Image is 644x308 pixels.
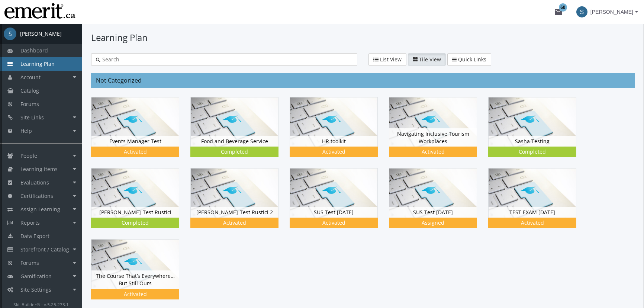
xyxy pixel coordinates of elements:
div: Events Manager Test [91,97,190,168]
small: SkillBuilder® - v.5.25.273.1 [13,301,69,307]
div: [PERSON_NAME] [20,30,62,38]
div: Activated [291,219,376,227]
div: Food and Beverage Service [190,97,290,168]
span: Site Settings [20,286,51,293]
span: Dashboard [20,47,48,54]
h1: Learning Plan [91,31,635,44]
span: Storefront / Catalog [20,246,69,253]
span: Tile View [419,56,441,63]
div: Activated [390,148,476,155]
div: Completed [490,148,575,155]
div: Activated [291,148,376,155]
div: Activated [93,291,178,298]
span: List View [380,56,402,63]
div: Events Manager Test [91,136,179,147]
div: Sasha Testing [489,136,576,147]
div: Assigned [390,219,476,227]
div: TEST EXAM [DATE] [488,168,587,239]
span: Data Export [20,232,49,240]
span: Site Links [20,114,44,121]
div: SUS Test [DATE] [290,168,389,239]
div: Completed [93,219,178,227]
div: SUS Test [DATE] [389,207,477,218]
span: S [4,28,16,40]
span: Reports [20,219,40,226]
div: HR toolkit [290,136,377,147]
div: The Course That’s Everywhere… But Still Ours [91,270,179,289]
div: Sasha Testing [488,97,587,168]
span: Learning Plan [20,60,55,67]
div: SUS Test [DATE] [290,207,377,218]
div: [PERSON_NAME]-Test Rustici [91,168,190,239]
span: Forums [20,259,39,266]
div: Food and Beverage Service [191,136,278,147]
div: Activated [93,148,178,155]
input: Search [100,56,352,63]
span: Gamification [20,273,52,280]
span: People [20,152,37,159]
span: Assign Learning [20,206,60,213]
div: SUS Test [DATE] [389,168,488,239]
mat-icon: mail [554,7,563,16]
div: Navigating Inclusive Tourism Workplaces [389,128,477,147]
div: TEST EXAM [DATE] [489,207,576,218]
span: Help [20,127,32,134]
div: Navigating Inclusive Tourism Workplaces [389,97,488,168]
div: HR toolkit [290,97,389,168]
div: Activated [192,219,277,227]
span: Forums [20,100,39,108]
span: [PERSON_NAME] [590,5,633,19]
div: [PERSON_NAME]-Test Rustici 2 [191,207,278,218]
span: S [576,6,587,17]
span: Catalog [20,87,39,94]
div: [PERSON_NAME]-Test Rustici 2 [190,168,290,239]
span: Learning Items [20,166,58,173]
span: Quick Links [458,56,486,63]
span: Evaluations [20,179,49,186]
span: Certifications [20,192,53,199]
span: Account [20,74,41,81]
span: Not Categorized [96,76,142,84]
div: Completed [192,148,277,155]
div: [PERSON_NAME]-Test Rustici [91,207,179,218]
div: Activated [490,219,575,227]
